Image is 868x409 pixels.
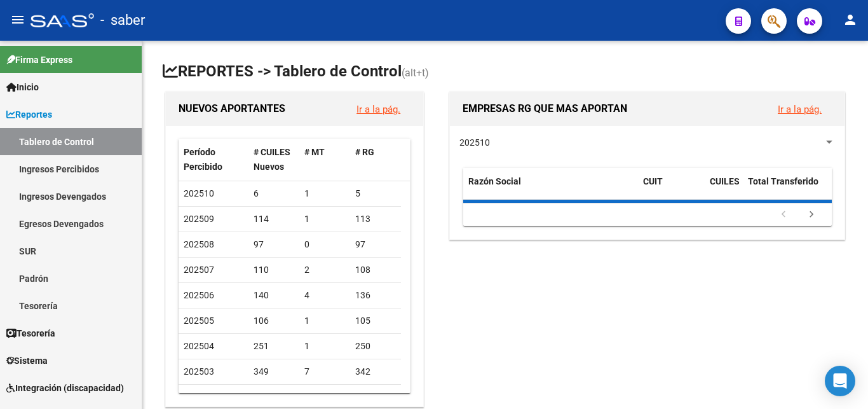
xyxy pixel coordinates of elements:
[6,53,72,67] span: Firma Express
[184,214,214,224] span: 202509
[184,315,214,326] span: 202505
[459,137,490,148] span: 202510
[304,390,345,405] div: 233
[843,12,858,27] mat-icon: person
[304,212,345,226] div: 1
[179,102,285,114] span: NUEVOS APORTANTES
[768,97,832,121] button: Ir a la pág.
[355,288,396,303] div: 136
[355,212,396,226] div: 113
[778,104,822,115] a: Ir a la pág.
[254,339,294,354] div: 251
[825,366,855,396] div: Open Intercom Messenger
[304,237,345,252] div: 0
[304,364,345,379] div: 7
[355,339,396,354] div: 250
[163,61,848,83] h1: REPORTES -> Tablero de Control
[6,354,48,368] span: Sistema
[705,168,743,210] datatable-header-cell: CUILES
[346,97,410,121] button: Ir a la pág.
[748,176,818,186] span: Total Transferido
[743,168,832,210] datatable-header-cell: Total Transferido
[254,186,294,201] div: 6
[355,364,396,379] div: 342
[304,263,345,277] div: 2
[254,314,294,328] div: 106
[184,341,214,351] span: 202504
[304,314,345,328] div: 1
[710,176,740,186] span: CUILES
[184,265,214,275] span: 202507
[355,147,374,157] span: # RG
[248,139,299,181] datatable-header-cell: # CUILES Nuevos
[254,390,294,405] div: 2.691
[356,104,400,115] a: Ir a la pág.
[100,6,145,34] span: - saber
[468,176,521,186] span: Razón Social
[184,188,214,198] span: 202510
[184,239,214,249] span: 202508
[304,147,325,157] span: # MT
[184,366,214,377] span: 202503
[771,208,796,222] a: go to previous page
[184,392,214,402] span: 202502
[184,290,214,300] span: 202506
[643,176,663,186] span: CUIT
[304,288,345,303] div: 4
[254,212,294,226] div: 114
[638,168,705,210] datatable-header-cell: CUIT
[463,168,638,210] datatable-header-cell: Razón Social
[355,186,396,201] div: 5
[6,326,55,340] span: Tesorería
[799,208,824,222] a: go to next page
[254,364,294,379] div: 349
[6,381,124,395] span: Integración (discapacidad)
[254,147,290,172] span: # CUILES Nuevos
[299,139,350,181] datatable-header-cell: # MT
[254,263,294,277] div: 110
[6,80,39,94] span: Inicio
[184,147,222,172] span: Período Percibido
[355,263,396,277] div: 108
[179,139,248,181] datatable-header-cell: Período Percibido
[254,288,294,303] div: 140
[6,107,52,121] span: Reportes
[355,390,396,405] div: 2.458
[463,102,627,114] span: EMPRESAS RG QUE MAS APORTAN
[350,139,401,181] datatable-header-cell: # RG
[10,12,25,27] mat-icon: menu
[355,237,396,252] div: 97
[355,314,396,328] div: 105
[304,339,345,354] div: 1
[304,186,345,201] div: 1
[402,67,429,79] span: (alt+t)
[254,237,294,252] div: 97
